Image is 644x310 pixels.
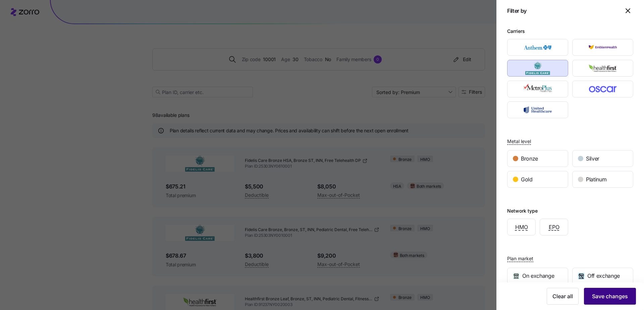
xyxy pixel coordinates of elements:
[586,175,606,184] span: Platinum
[522,272,554,280] span: On exchange
[515,223,528,231] span: HMO
[513,61,562,75] img: Fidelis Care
[513,103,562,117] img: UnitedHealthcare
[578,41,628,54] img: EmblemHealth
[521,154,538,163] span: Bronze
[507,255,533,262] span: Plan market
[578,61,628,75] img: HealthFirst
[552,292,573,300] span: Clear all
[592,292,628,300] span: Save changes
[547,288,579,305] button: Clear all
[521,175,533,184] span: Gold
[513,82,562,96] img: MetroPlus Health Plan
[513,41,562,54] img: Anthem
[578,82,628,96] img: Oscar
[507,7,617,14] h1: Filter by
[507,28,525,35] div: Carriers
[507,207,538,215] div: Network type
[549,223,559,231] span: EPO
[584,288,636,305] button: Save changes
[586,154,599,163] span: Silver
[507,138,531,145] span: Metal level
[587,272,620,280] span: Off exchange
